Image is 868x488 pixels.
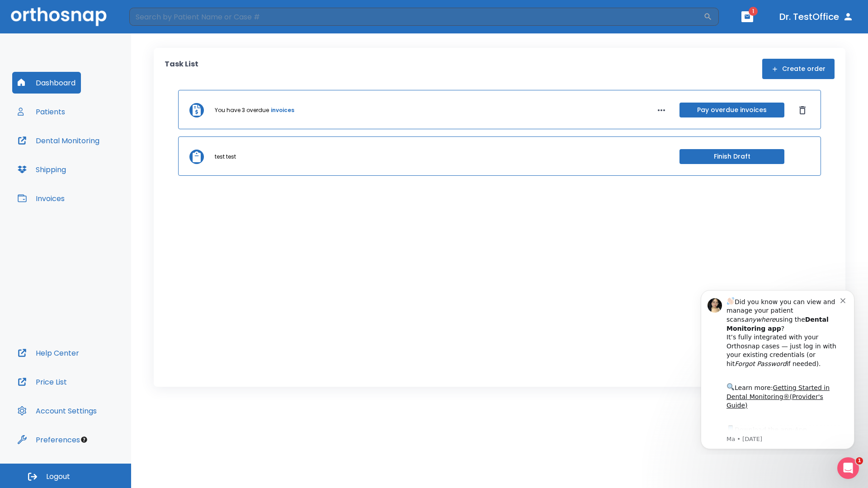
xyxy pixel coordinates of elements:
[271,106,294,114] a: invoices
[165,59,198,79] p: Task List
[856,457,863,465] span: 1
[12,371,72,393] button: Price List
[39,144,120,160] a: App Store
[12,72,81,94] button: Dashboard
[39,153,153,161] p: Message from Ma, sent 5w ago
[215,153,236,161] p: test test
[80,436,88,444] div: Tooltip anchor
[153,14,160,21] button: Dismiss notification
[679,149,784,164] button: Finish Draft
[215,106,269,114] p: You have 3 overdue
[11,7,107,26] img: Orthosnap
[12,429,85,450] button: Preferences
[46,472,70,482] span: Logout
[129,8,703,26] input: Search by Patient Name or Case #
[12,400,102,422] button: Account Settings
[12,101,71,122] button: Patients
[12,130,105,151] button: Dental Monitoring
[776,9,857,25] button: Dr. TestOffice
[795,103,810,117] button: Dismiss
[687,282,868,455] iframe: Intercom notifications message
[749,7,758,16] span: 1
[837,457,859,479] iframe: Intercom live chat
[12,188,70,209] button: Invoices
[39,142,153,188] div: Download the app: | ​ Let us know if you need help getting started!
[12,342,85,364] button: Help Center
[762,59,835,79] button: Create order
[679,103,784,117] button: Pay overdue invoices
[12,159,71,180] button: Shipping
